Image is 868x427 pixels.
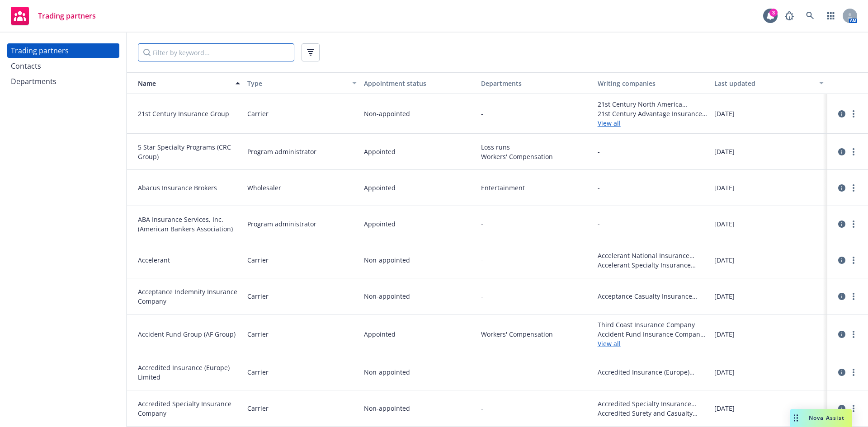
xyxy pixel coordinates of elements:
button: Last updated [711,72,827,94]
span: Nova Assist [809,414,844,422]
span: Appointed [364,147,396,156]
span: [DATE] [714,219,735,229]
span: [DATE] [714,183,735,192]
span: Appointed [364,183,396,192]
div: Contacts [11,59,41,73]
button: Nova Assist [790,409,852,427]
span: Carrier [247,367,269,377]
button: Writing companies [594,72,711,94]
span: [DATE] [714,291,735,301]
span: Accredited Specialty Insurance Company [598,399,707,408]
span: [DATE] [714,147,735,156]
div: Last updated [714,79,814,88]
span: Accredited Insurance (Europe) Limited [138,363,240,382]
a: more [848,329,859,340]
span: 5 Star Specialty Programs (CRC Group) [138,142,240,161]
button: Departments [477,72,594,94]
span: Carrier [247,255,269,265]
input: Filter by keyword... [138,43,294,61]
a: circleInformation [836,329,847,340]
span: - [481,404,483,413]
button: Type [244,72,360,94]
a: more [848,403,859,414]
span: - [598,183,600,192]
span: [DATE] [714,255,735,265]
span: Accelerant Specialty Insurance Company [598,260,707,270]
div: Writing companies [598,79,707,88]
a: Departments [7,74,119,89]
div: Trading partners [11,43,69,58]
span: ABA Insurance Services, Inc. (American Bankers Association) [138,215,240,234]
a: more [848,183,859,193]
span: - [481,219,483,229]
a: circleInformation [836,291,847,302]
span: Non-appointed [364,109,410,118]
div: Departments [11,74,57,89]
span: [DATE] [714,404,735,413]
a: circleInformation [836,146,847,157]
div: Drag to move [790,409,802,427]
button: Name [127,72,244,94]
span: Non-appointed [364,367,410,377]
span: Appointed [364,219,396,229]
span: Acceptance Casualty Insurance Company [598,291,707,301]
a: circleInformation [836,219,847,230]
a: Report a Bug [780,7,798,25]
span: Non-appointed [364,255,410,265]
a: Switch app [822,7,840,25]
span: Abacus Insurance Brokers [138,183,240,192]
a: View all [598,118,707,128]
span: Accredited Specialty Insurance Company [138,399,240,418]
span: Non-appointed [364,404,410,413]
div: Name [131,79,230,88]
a: Search [801,7,819,25]
a: more [848,291,859,302]
a: circleInformation [836,183,847,193]
span: 21st Century North America Insurance Company [598,99,707,109]
span: [DATE] [714,329,735,339]
span: Carrier [247,291,269,301]
span: Acceptance Indemnity Insurance Company [138,287,240,306]
span: - [481,255,483,265]
a: more [848,146,859,157]
span: Carrier [247,404,269,413]
span: - [598,147,600,156]
span: Accredited Surety and Casualty Company, Inc. [598,408,707,418]
div: Departments [481,79,590,88]
span: Loss runs [481,142,590,152]
span: Workers' Compensation [481,152,590,161]
div: 3 [769,9,778,17]
span: [DATE] [714,109,735,118]
span: Accelerant National Insurance Company [598,251,707,260]
span: Non-appointed [364,291,410,301]
span: Accredited Insurance (Europe) Limited [598,367,707,377]
span: Program administrator [247,219,316,229]
a: Trading partners [7,3,99,28]
a: circleInformation [836,403,847,414]
div: Appointment status [364,79,473,88]
a: more [848,219,859,230]
span: 21st Century Insurance Group [138,109,240,118]
span: Accident Fund Group (AF Group) [138,329,240,339]
span: [DATE] [714,367,735,377]
span: Entertainment [481,183,590,192]
a: circleInformation [836,255,847,266]
span: - [481,367,483,377]
a: circleInformation [836,108,847,119]
span: - [481,109,483,118]
a: Contacts [7,59,119,73]
span: - [598,219,600,229]
span: 21st Century Advantage Insurance Company [598,109,707,118]
span: Trading partners [38,12,96,19]
span: Workers' Compensation [481,329,590,339]
span: Wholesaler [247,183,281,192]
a: circleInformation [836,367,847,378]
a: Trading partners [7,43,119,58]
span: Program administrator [247,147,316,156]
span: Accident Fund Insurance Company of America [598,329,707,339]
span: Third Coast Insurance Company [598,320,707,329]
span: Carrier [247,109,269,118]
span: - [481,291,483,301]
span: Carrier [247,329,269,339]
